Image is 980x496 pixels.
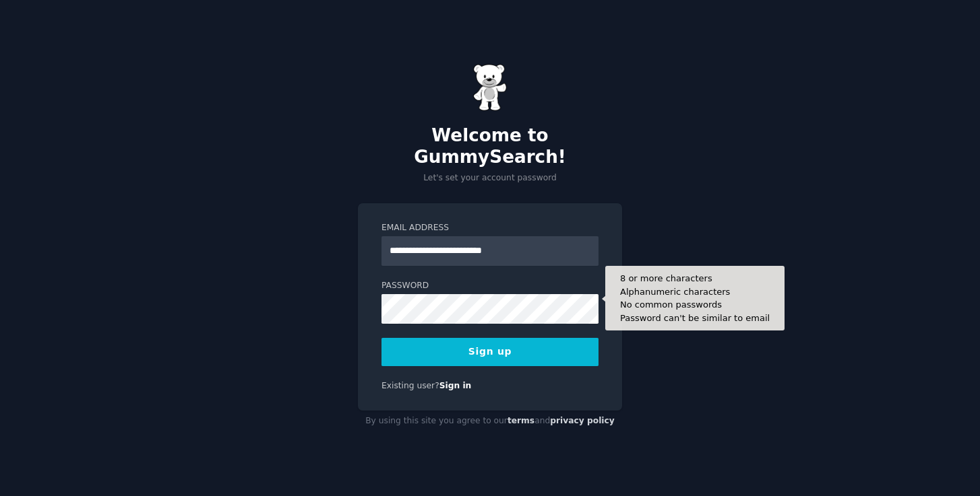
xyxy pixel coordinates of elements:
[381,338,599,366] button: Sign up
[439,381,472,390] a: Sign in
[358,172,622,184] p: Let's set your account password
[381,381,439,390] span: Existing user?
[358,411,622,432] div: By using this site you agree to our and
[358,125,622,168] h2: Welcome to GummySearch!
[508,416,534,425] a: terms
[473,64,507,111] img: Gummy Bear
[381,222,599,234] label: Email Address
[550,416,615,425] a: privacy policy
[381,280,599,292] label: Password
